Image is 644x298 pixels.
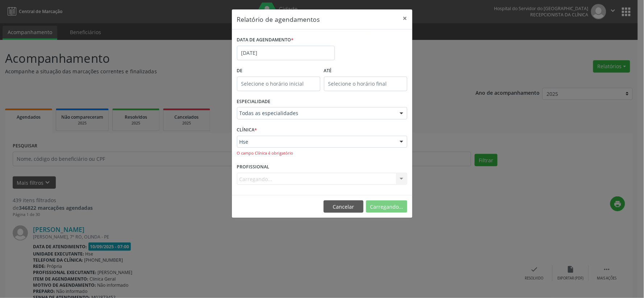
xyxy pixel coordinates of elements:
input: Selecione o horário inicial [237,77,320,91]
label: ESPECIALIDADE [237,96,271,107]
button: Close [398,9,412,27]
button: Carregando... [366,200,407,213]
input: Selecione uma data ou intervalo [237,46,335,60]
button: Cancelar [324,200,363,213]
label: De [237,65,320,77]
label: CLÍNICA [237,124,257,136]
span: Todas as especialidades [240,110,392,117]
label: DATA DE AGENDAMENTO [237,34,294,46]
label: ATÉ [324,65,407,77]
label: PROFISSIONAL [237,162,270,173]
div: O campo Clínica é obrigatório [237,150,407,156]
span: Hse [240,138,392,146]
h5: Relatório de agendamentos [237,15,320,24]
input: Selecione o horário final [324,77,407,91]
